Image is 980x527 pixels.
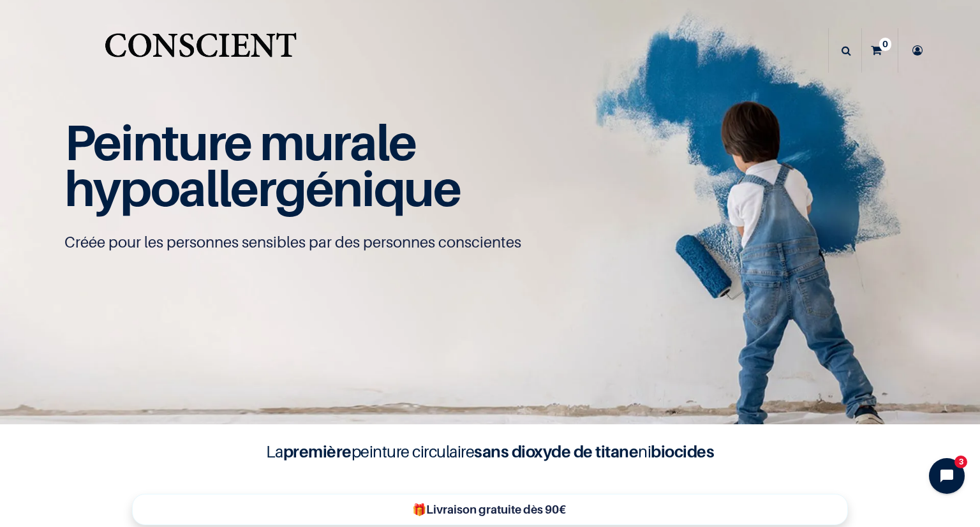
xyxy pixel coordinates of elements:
[862,28,898,73] a: 0
[64,158,461,218] span: hypoallergénique
[102,26,299,76] a: Logo of Conscient
[102,26,299,76] img: Conscient
[64,232,916,253] p: Créée pour les personnes sensibles par des personnes conscientes
[64,112,416,172] span: Peinture murale
[474,442,638,461] b: sans dioxyde de titane
[412,503,566,516] b: 🎁Livraison gratuite dès 90€
[235,440,745,464] h4: La peinture circulaire ni
[879,38,891,50] sup: 0
[651,442,714,461] b: biocides
[283,442,352,461] b: première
